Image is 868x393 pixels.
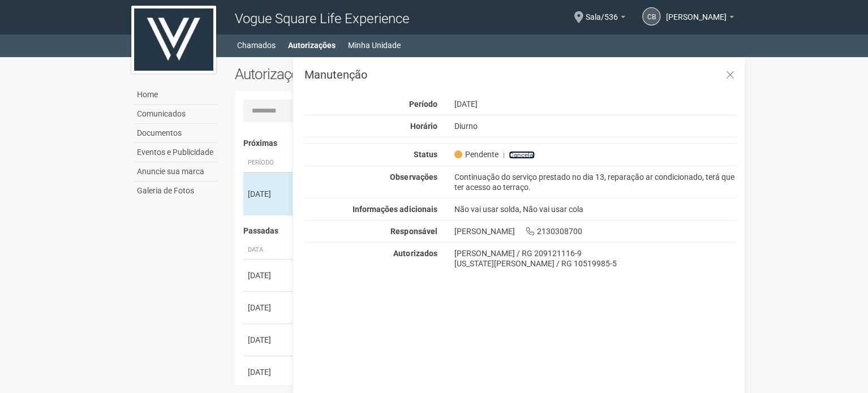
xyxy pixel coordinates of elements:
div: [DATE] [445,99,745,109]
div: Não vai usar solda, Não vai usar cola [445,204,745,214]
strong: Período [409,100,437,109]
div: [PERSON_NAME] 2130308700 [445,226,745,236]
th: Período [243,154,294,172]
span: Sala/536 [586,2,618,21]
div: Continuação do serviço prestado no dia 13, reparação ar condicionado, terá que ter acesso ao terr... [445,172,745,192]
div: [DATE] [248,366,290,378]
strong: Horário [410,122,437,131]
span: Vogue Square Life Experience [235,11,409,27]
strong: Status [413,150,437,159]
h2: Autorizações [235,66,477,83]
div: [DATE] [248,334,290,346]
div: [DATE] [248,270,290,281]
span: | [502,151,504,159]
strong: Informações adicionais [353,205,437,214]
a: Chamados [237,37,276,53]
a: Comunicados [134,105,218,124]
a: Anuncie sua marca [134,162,218,182]
span: Pendente [454,149,498,159]
strong: Observações [390,172,437,182]
a: Galeria de Fotos [134,182,218,200]
a: Cancelar [509,151,535,159]
a: CB [642,7,660,25]
h3: Manutenção [304,69,736,80]
div: [DATE] [248,302,290,313]
a: Minha Unidade [348,37,401,53]
h4: Próximas [243,139,728,148]
div: [DATE] [248,188,290,200]
img: logo.jpg [131,6,216,74]
a: Eventos e Publicidade [134,143,218,162]
th: Data [243,241,294,260]
a: [PERSON_NAME] [666,14,734,23]
a: Sala/536 [586,14,625,23]
div: [US_STATE][PERSON_NAME] / RG 10519985-5 [454,258,736,269]
a: Home [134,85,218,105]
div: [PERSON_NAME] / RG 209121116-9 [454,248,736,258]
div: Diurno [445,121,745,131]
strong: Autorizados [393,249,437,258]
h4: Passadas [243,227,728,235]
a: Documentos [134,124,218,143]
span: Cláudia Barcellos [666,2,727,21]
strong: Responsável [390,227,437,236]
a: Autorizações [288,37,336,53]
